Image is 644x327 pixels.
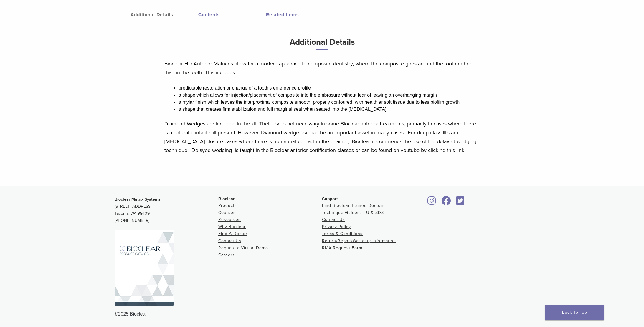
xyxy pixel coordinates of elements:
[218,238,241,243] a: Contact Us
[322,231,363,236] a: Terms & Conditions
[218,231,247,236] a: Find A Doctor
[322,217,345,222] a: Contact Us
[218,245,268,250] a: Request a Virtual Demo
[322,210,384,215] a: Technique Guides, IFU & SDS
[426,200,438,206] a: Bioclear
[179,106,480,113] li: a shape that creates firm stabilization and full marginal seal when seated into the [MEDICAL_DATA].
[218,203,237,208] a: Products
[179,99,480,106] li: a mylar finish which leaves the interproximal composite smooth, properly contoured, with healthie...
[322,238,396,243] a: Return/Repair/Warranty Information
[179,92,480,99] li: a shape which allows for injection/placement of composite into the embrasure without fear of leav...
[218,252,235,257] a: Careers
[115,197,161,202] strong: Bioclear Matrix Systems
[115,230,174,306] img: Bioclear
[454,200,466,206] a: Bioclear
[322,245,362,250] a: RMA Request Form
[439,200,453,206] a: Bioclear
[164,59,480,77] p: Bioclear HD Anterior Matrices allow for a modern approach to composite dentistry, where the compo...
[164,119,480,155] p: Diamond Wedges are included in the kit. Their use is not necessary in some Bioclear anterior trea...
[131,6,198,23] a: Additional Details
[266,6,334,23] a: Related Items
[179,85,480,92] li: predictable restoration or change of a tooth’s emergence profile
[322,224,351,229] a: Privacy Policy
[115,196,218,224] p: [STREET_ADDRESS] Tacoma, WA 98409 [PHONE_NUMBER]
[198,6,266,23] a: Contents
[218,217,241,222] a: Resources
[218,196,235,201] span: Bioclear
[545,305,604,320] a: Back To Top
[218,210,236,215] a: Courses
[322,203,385,208] a: Find Bioclear Trained Doctors
[164,35,480,55] h3: Additional Details
[218,224,246,229] a: Why Bioclear
[322,196,338,201] span: Support
[115,311,529,318] div: ©2025 Bioclear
